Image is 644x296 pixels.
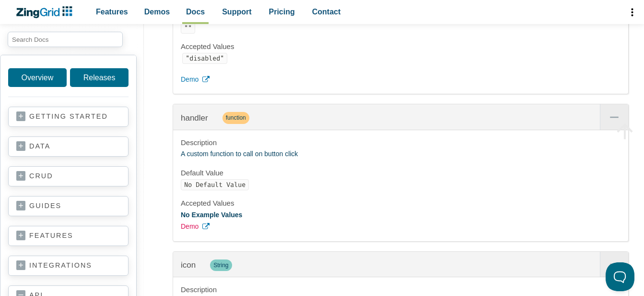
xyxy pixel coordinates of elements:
h4: Description [181,285,621,295]
input: search input [8,32,123,47]
span: Demo [181,74,199,86]
strong: No Example Values [181,211,242,219]
h4: Accepted Values [181,42,621,51]
h4: Default Value [181,168,621,178]
a: Overview [8,68,67,87]
a: getting started [16,112,120,122]
a: integrations [16,261,120,271]
h4: Description [181,138,621,148]
a: features [16,231,120,241]
a: ZingChart Logo. Click to return to the homepage [15,6,77,18]
a: data [16,142,120,151]
span: Demo [181,221,199,233]
iframe: Toggle Customer Support [606,262,634,291]
span: Support [222,5,251,18]
span: Pricing [269,5,295,18]
span: Features [96,5,128,18]
a: guides [16,201,120,211]
a: icon [181,260,196,270]
a: crud [16,172,120,181]
a: Releases [70,68,129,87]
a: handler [181,113,208,123]
a: Demo [181,74,621,86]
h4: Accepted Values [181,198,621,208]
span: String [210,259,232,271]
span: Contact [312,5,341,18]
code: "disabled" [182,53,227,64]
span: function [222,112,249,123]
span: Demos [144,5,170,18]
code: "" [181,23,195,34]
span: Docs [186,5,205,18]
code: No Default Value [181,179,249,190]
a: Demo [181,221,621,233]
p: A custom function to call on button click [181,148,621,160]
